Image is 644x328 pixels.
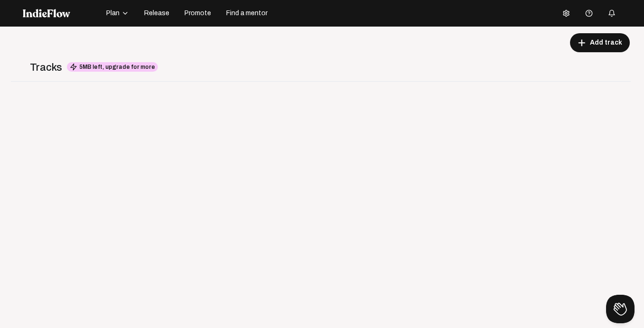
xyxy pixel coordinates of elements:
span: Find a mentor [226,9,267,18]
span: Promote [184,9,211,18]
span: Plan [106,9,120,18]
iframe: Toggle Customer Support [606,295,635,323]
button: Find a mentor [221,6,273,21]
button: Plan [101,6,135,21]
img: indieflow-logo-white.svg [23,9,70,18]
button: Add track [570,33,630,52]
button: Release [138,6,175,21]
button: Promote [179,6,217,21]
span: Release [144,9,169,18]
span: Tracks [30,60,62,75]
span: Add track [590,38,622,47]
mat-icon: add [578,38,586,47]
span: 5MB left, upgrade for more [67,62,158,72]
